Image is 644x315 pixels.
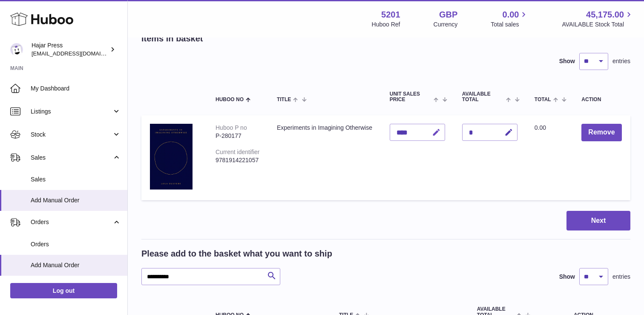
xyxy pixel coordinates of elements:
span: Add Manual Order [31,196,121,204]
div: 9781914221057 [216,156,260,164]
span: 45,175.00 [586,9,624,20]
div: P-280177 [216,132,260,140]
div: Hajar Press [32,41,108,58]
h2: Please add to the basket what you want to ship [141,248,332,260]
span: Orders [31,240,121,248]
div: Huboo P no [216,124,247,131]
h2: Items in basket [141,33,203,44]
label: Show [559,57,575,65]
span: entries [612,273,630,281]
span: Add Manual Order [31,261,121,269]
span: My Dashboard [31,85,121,93]
strong: GBP [439,9,457,20]
img: editorial@hajarpress.com [10,43,23,56]
span: Total sales [491,20,529,29]
div: Current identifier [216,149,260,155]
a: Log out [10,283,117,298]
span: AVAILABLE Total [462,91,504,102]
span: 0.00 [503,9,519,20]
span: Orders [31,218,112,226]
td: Experiments in Imagining Otherwise [268,115,381,200]
span: Listings [31,108,112,116]
span: 0.00 [535,124,546,131]
label: Show [559,273,575,281]
span: entries [612,57,630,65]
button: Remove [581,124,621,141]
span: Sales [31,175,121,184]
button: Next [566,211,630,231]
div: Currency [434,20,458,29]
span: Sales [31,154,112,162]
div: Action [581,97,622,102]
span: Title [277,97,291,102]
span: AVAILABLE Stock Total [562,20,634,29]
span: Stock [31,131,112,139]
strong: 5201 [381,9,400,20]
span: Huboo no [216,97,244,102]
img: Experiments in Imagining Otherwise [150,124,193,190]
a: 0.00 Total sales [491,9,529,29]
a: 45,175.00 AVAILABLE Stock Total [562,9,634,29]
span: Unit Sales Price [390,91,432,102]
div: Huboo Ref [372,20,400,29]
span: Total [535,97,551,102]
span: [EMAIL_ADDRESS][DOMAIN_NAME] [32,50,125,57]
